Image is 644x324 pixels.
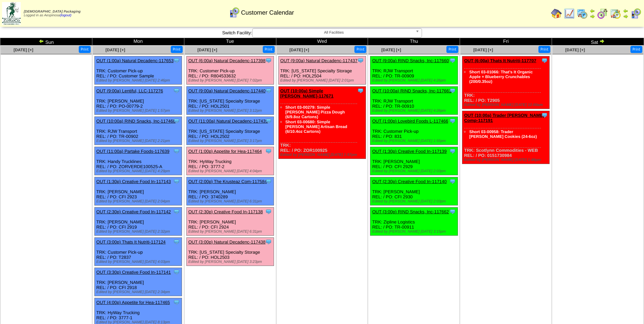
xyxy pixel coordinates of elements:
[372,139,457,143] div: Edited by [PERSON_NAME] [DATE] 1:55pm
[96,78,182,83] div: Edited by [PERSON_NAME] [DATE] 2:46pm
[186,117,274,145] div: TRK: [US_STATE] Specialty Storage REL: / PO: HOL2502
[14,48,33,52] a: [DATE] [+]
[94,177,182,205] div: TRK: [PERSON_NAME] REL: / PO: CFI 2923
[94,238,182,266] div: TRK: Customer Pick-up REL: / PO: T2837
[460,38,552,46] td: Fri
[372,109,457,113] div: Edited by [PERSON_NAME] [DATE] 4:26pm
[186,177,274,205] div: TRK: [PERSON_NAME] REL: / PO: 3740289
[265,148,272,155] img: Tooltip
[186,238,274,266] div: TRK: [US_STATE] Specialty Storage REL: / PO: HOL2503
[599,38,605,44] img: arrowright.gif
[92,38,184,46] td: Mon
[265,87,272,94] img: Tooltip
[372,179,446,184] a: OUT (2:30p) Creative Food In-117140
[173,87,180,94] img: Tooltip
[370,56,458,85] div: TRK: RJW Transport REL: / PO: TR-00909
[462,111,550,164] div: TRK: Scotlynn Commodities - WEB REL: / PO: 0151730984
[610,8,621,19] img: calendarinout.gif
[96,109,182,113] div: Edited by [PERSON_NAME] [DATE] 1:57pm
[590,14,595,19] img: arrowright.gif
[39,38,44,44] img: arrowleft.gif
[370,87,458,115] div: TRK: RJW Transport REL: / PO: TR-00910
[106,48,125,52] a: [DATE] [+]
[96,230,182,234] div: Edited by [PERSON_NAME] [DATE] 2:32pm
[473,48,493,52] span: [DATE] [+]
[60,14,71,17] a: (logout)
[372,169,457,173] div: Edited by [PERSON_NAME] [DATE] 2:03pm
[449,57,456,64] img: Tooltip
[198,48,217,52] a: [DATE] [+]
[630,8,641,19] img: calendarcustomer.gif
[186,147,274,175] div: TRK: HyWay Trucking REL: / PO: 3777-2
[173,57,180,64] img: Tooltip
[464,58,536,63] a: OUT (6:00a) Thats It Nutriti-117707
[278,87,366,159] div: TRK: REL: / PO: ZOR100925
[188,119,268,124] a: OUT (11:00a) Natural Decadenc-117439
[188,230,274,234] div: Edited by [PERSON_NAME] [DATE] 6:31pm
[188,179,267,184] a: OUT (2:00p) The Krusteaz Com-117584
[96,290,182,294] div: Edited by [PERSON_NAME] [DATE] 2:34pm
[188,78,274,83] div: Edited by [PERSON_NAME] [DATE] 7:02pm
[96,199,182,203] div: Edited by [PERSON_NAME] [DATE] 2:04pm
[96,139,182,143] div: Edited by [PERSON_NAME] [DATE] 2:21pm
[2,2,21,25] img: zoroco-logo-small.webp
[94,268,182,296] div: TRK: [PERSON_NAME] REL: / PO: CFI 2918
[186,56,274,85] div: TRK: Customer Pick-up REL: / PO: R804533632
[255,29,413,37] span: All Facilities
[381,48,401,52] a: [DATE] [+]
[590,8,595,14] img: arrowleft.gif
[372,78,457,83] div: Edited by [PERSON_NAME] [DATE] 4:26pm
[357,87,364,94] img: Tooltip
[372,209,449,214] a: OUT (3:00p) RIND Snacks, Inc-117662
[280,58,357,63] a: OUT (9:00a) Natural Decadenc-117437
[372,119,448,124] a: OUT (1:00p) Lovebird Foods L-117466
[94,56,182,85] div: TRK: Customer Pick-up REL: / PO: Customer Sample
[286,120,347,134] a: Short 03-00680: Simple [PERSON_NAME] Artisan Bread (6/10.4oz Cartons)
[372,149,446,154] a: OUT (1:30p) Creative Food In-117139
[630,46,642,53] button: Print
[96,300,170,305] a: OUT (4:00p) Appetite for Hea-117465
[368,38,460,46] td: Thu
[280,78,366,83] div: Edited by [PERSON_NAME] [DATE] 2:01pm
[229,7,240,18] img: calendarcustomer.gif
[552,38,644,46] td: Sat
[280,153,366,157] div: Edited by [PERSON_NAME] [DATE] 1:57pm
[565,48,585,52] a: [DATE] [+]
[188,139,274,143] div: Edited by [PERSON_NAME] [DATE] 3:17pm
[173,118,180,124] img: Tooltip
[79,46,91,53] button: Print
[96,260,182,264] div: Edited by [PERSON_NAME] [DATE] 4:03pm
[469,70,533,84] a: Short 03-01066: That's It Organic Apple + Blueberry Crunchables (200/0.35oz)
[449,178,456,185] img: Tooltip
[372,230,457,234] div: Edited by [PERSON_NAME] [DATE] 3:15pm
[94,147,182,175] div: TRK: Handy Trucklines REL: / PO: ZORVERDE100525-A
[186,87,274,115] div: TRK: [US_STATE] Specialty Storage REL: / PO: HOL2501
[462,56,550,109] div: TRK: REL: / PO: T2905
[354,46,366,53] button: Print
[173,178,180,185] img: Tooltip
[188,58,265,63] a: OUT (6:00a) Natural Decadenc-117398
[370,177,458,205] div: TRK: [PERSON_NAME] REL: / PO: CFI 2930
[370,147,458,175] div: TRK: [PERSON_NAME] REL: / PO: CFI 2929
[541,57,548,64] img: Tooltip
[24,10,80,17] span: Logged in as Aespinosa
[186,208,274,236] div: TRK: [PERSON_NAME] REL: / PO: CFI 2924
[623,14,628,19] img: arrowright.gif
[188,199,274,203] div: Edited by [PERSON_NAME] [DATE] 6:31pm
[464,103,549,107] div: Edited by [PERSON_NAME] [DATE] 12:00am
[171,46,183,53] button: Print
[449,208,456,215] img: Tooltip
[173,269,180,275] img: Tooltip
[280,88,334,98] a: OUT (10:00a) Simple [PERSON_NAME]-117671
[188,209,263,214] a: OUT (2:30p) Creative Food In-117138
[538,46,550,53] button: Print
[96,270,171,275] a: OUT (3:30p) Creative Food In-117141
[469,129,537,139] a: Short 03-00958: Trader [PERSON_NAME] Cookies (24-6oz)
[541,112,548,119] img: Tooltip
[96,239,166,245] a: OUT (3:00p) Thats It Nutriti-117124
[96,179,171,184] a: OUT (1:30p) Creative Food In-117143
[577,8,588,19] img: calendarprod.gif
[449,148,456,155] img: Tooltip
